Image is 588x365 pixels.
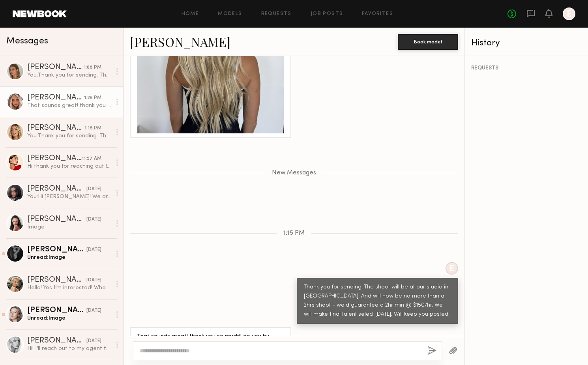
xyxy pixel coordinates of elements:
[27,155,82,163] div: [PERSON_NAME]
[27,254,111,261] div: Unread: Image
[86,246,101,254] div: [DATE]
[283,230,305,237] span: 1:15 PM
[27,102,111,109] div: That sounds great! thank you so much!! do you by chance know the possible shoots dates?
[27,345,111,352] div: Hi! I’ll reach out to my agent to see if she got your email. I’m booked [DATE] and every day next...
[27,185,86,193] div: [PERSON_NAME]
[130,33,230,50] a: [PERSON_NAME]
[27,337,86,345] div: [PERSON_NAME]
[311,11,343,17] a: Job Posts
[27,276,86,284] div: [PERSON_NAME]
[261,11,292,17] a: Requests
[27,215,86,223] div: [PERSON_NAME]
[398,34,458,50] button: Book model
[27,71,111,79] div: You: Thank you for sending. The shoot will be at our studio in [GEOGRAPHIC_DATA]. We will make fi...
[27,307,86,314] div: [PERSON_NAME]
[6,37,48,46] span: Messages
[182,11,199,17] a: Home
[27,284,111,292] div: Hello! Yes I’m interested! When is the photoshoot? I will be traveling for the next few weeks, so...
[27,124,84,132] div: [PERSON_NAME]
[86,337,101,345] div: [DATE]
[86,307,101,314] div: [DATE]
[27,223,111,231] div: Image
[304,283,451,319] div: Thank you for sending. The shoot will be at our studio in [GEOGRAPHIC_DATA]. And will now be no m...
[86,185,101,193] div: [DATE]
[84,64,101,71] div: 1:08 PM
[563,7,575,20] a: E
[27,132,111,140] div: You: Thank you for sending. The shoot will be at our studio in [GEOGRAPHIC_DATA]. And will now be...
[27,94,84,102] div: [PERSON_NAME]
[27,64,84,71] div: [PERSON_NAME]
[86,277,101,284] div: [DATE]
[272,170,316,176] span: New Messages
[471,66,582,71] div: REQUESTS
[362,11,393,17] a: Favorites
[27,163,111,170] div: Hi thank you for reaching out ! I am so sorry for my delay, I could potentially make that work I’...
[84,125,101,132] div: 1:18 PM
[218,11,242,17] a: Models
[86,216,101,223] div: [DATE]
[84,94,101,102] div: 1:26 PM
[27,193,111,200] div: You: Hi [PERSON_NAME]! We are shooting for Evie fuel brand [DATE][DATE]. Usage: 1 year, across st...
[471,39,582,48] div: History
[27,246,86,254] div: [PERSON_NAME]
[137,332,284,350] div: That sounds great! thank you so much!! do you by chance know the possible shoots dates?
[27,314,111,322] div: Unread: Image
[82,155,101,163] div: 11:57 AM
[398,38,458,45] a: Book model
